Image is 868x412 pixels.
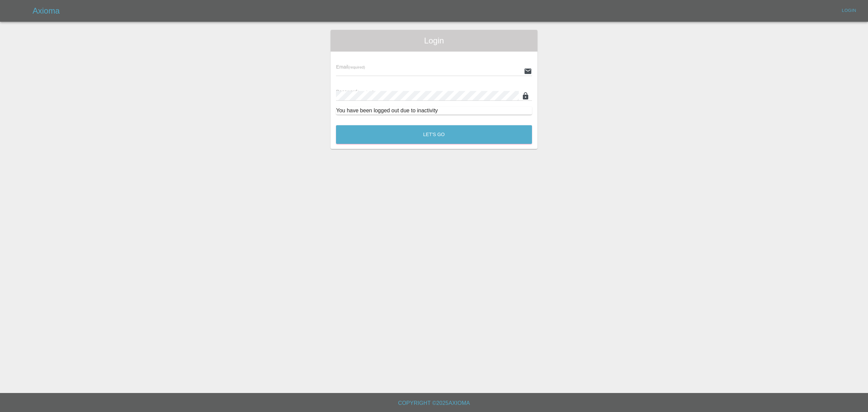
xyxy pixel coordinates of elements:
[336,64,365,70] span: Email
[33,5,60,16] h5: Axioma
[5,398,863,408] h6: Copyright © 2025 Axioma
[336,107,532,115] div: You have been logged out due to inactivity
[357,90,374,94] small: (required)
[336,89,374,94] span: Password
[838,5,860,16] a: Login
[336,35,532,46] span: Login
[348,65,365,69] small: (required)
[336,125,532,144] button: Let's Go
